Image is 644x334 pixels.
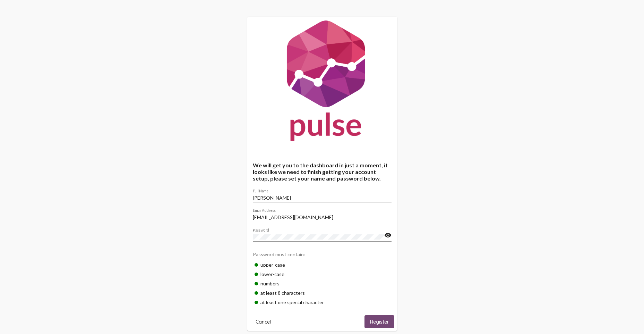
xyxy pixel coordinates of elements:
[370,319,389,325] span: Register
[256,319,271,325] span: Cancel
[253,162,392,182] h4: We will get you to the dashboard in just a moment, it looks like we need to finish getting your a...
[384,231,392,240] mat-icon: visibility
[250,315,276,328] button: Cancel
[253,269,392,279] div: lower-case
[364,315,394,328] button: Register
[253,260,392,269] div: upper-case
[253,298,392,307] div: at least one special character
[253,288,392,298] div: at least 8 characters
[247,17,397,148] img: Pulse For Good Logo
[253,248,392,260] div: Password must contain:
[253,279,392,288] div: numbers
